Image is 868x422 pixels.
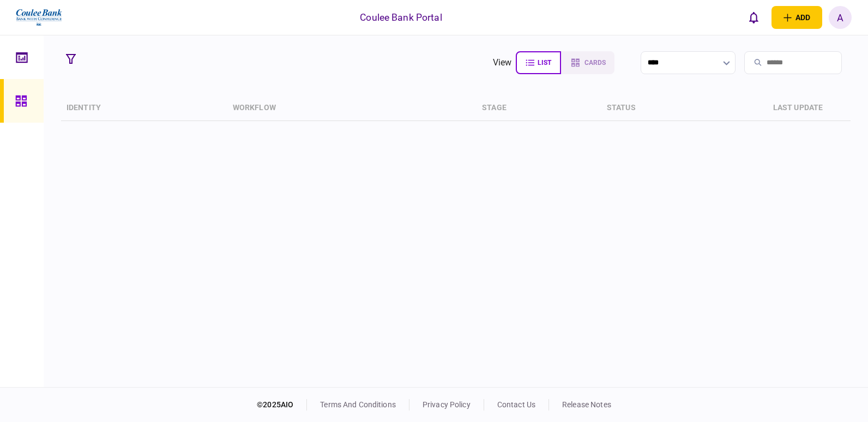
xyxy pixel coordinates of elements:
div: view [493,56,512,69]
a: release notes [562,400,611,409]
button: A [829,6,852,29]
th: last update [768,95,851,121]
button: cards [561,51,614,74]
th: status [601,95,768,121]
div: © 2025 AIO [257,399,307,411]
button: open notifications list [742,6,765,29]
th: workflow [227,95,477,121]
img: client company logo [15,4,63,31]
a: terms and conditions [320,400,396,409]
span: cards [584,59,606,67]
span: list [538,59,551,67]
a: contact us [497,400,535,409]
th: stage [477,95,601,121]
button: list [516,51,561,74]
a: privacy policy [423,400,471,409]
th: identity [61,95,227,121]
div: Coulee Bank Portal [360,10,442,25]
button: open adding identity options [771,6,822,29]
